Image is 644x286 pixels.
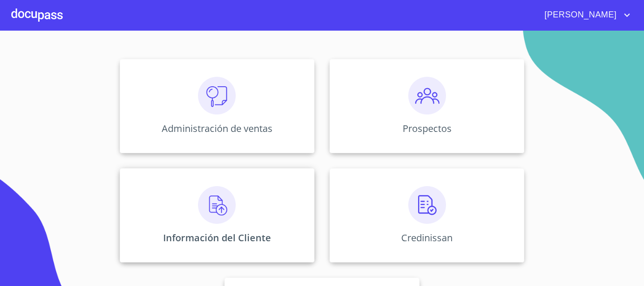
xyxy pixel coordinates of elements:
p: Información del Cliente [163,231,271,244]
p: Prospectos [403,122,452,135]
img: prospectos.png [408,77,446,114]
button: account of current user [537,8,633,23]
img: carga.png [198,186,236,224]
span: [PERSON_NAME] [537,8,621,23]
img: verificacion.png [408,186,446,224]
img: consulta.png [198,77,236,114]
p: Credinissan [401,231,453,244]
p: Administración de ventas [162,122,272,135]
